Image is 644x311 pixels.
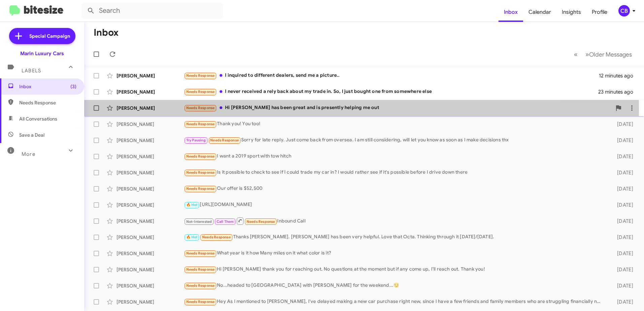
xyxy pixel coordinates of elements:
[184,185,606,193] div: Our offer is $52,500
[117,105,184,111] div: [PERSON_NAME]
[186,138,206,142] span: Try Pausing
[586,2,613,22] a: Profile
[117,169,184,176] div: [PERSON_NAME]
[498,2,523,22] a: Inbox
[606,282,639,289] div: [DATE]
[22,68,41,74] span: Labels
[581,47,636,61] button: Next
[184,169,606,176] div: Is it possible to check to see if I could trade my car in? I would rather see if it's possible be...
[574,50,578,59] span: «
[606,266,639,273] div: [DATE]
[556,2,586,22] a: Insights
[606,234,639,241] div: [DATE]
[20,50,64,57] div: Marin Luxury Cars
[186,251,215,255] span: Needs Response
[186,186,215,191] span: Needs Response
[184,217,606,225] div: Inbound Call
[606,250,639,257] div: [DATE]
[117,137,184,144] div: [PERSON_NAME]
[117,185,184,192] div: [PERSON_NAME]
[570,47,636,61] nav: Page navigation example
[184,104,612,112] div: Hi [PERSON_NAME] has been great and is presently helping me out
[589,51,632,58] span: Older Messages
[117,282,184,289] div: [PERSON_NAME]
[117,299,184,305] div: [PERSON_NAME]
[117,153,184,160] div: [PERSON_NAME]
[606,121,639,128] div: [DATE]
[117,89,184,95] div: [PERSON_NAME]
[599,72,639,79] div: 12 minutes ago
[523,2,556,22] a: Calendar
[186,267,215,272] span: Needs Response
[117,202,184,208] div: [PERSON_NAME]
[19,132,44,138] span: Save a Deal
[186,90,215,94] span: Needs Response
[618,5,630,16] div: CB
[117,266,184,273] div: [PERSON_NAME]
[184,266,606,273] div: Hi [PERSON_NAME] thank you for reaching out. No questions at the moment but if any come up, I'll ...
[9,28,75,44] a: Special Campaign
[186,235,198,239] span: 🔥 Hot
[186,203,198,207] span: 🔥 Hot
[186,219,212,224] span: Not-Interested
[606,299,639,305] div: [DATE]
[186,283,215,288] span: Needs Response
[184,88,598,96] div: I never received a rely back about my trade in. So, I just bought one from somewhere else
[22,151,35,157] span: More
[210,138,239,142] span: Needs Response
[117,121,184,128] div: [PERSON_NAME]
[70,83,76,90] span: (3)
[613,5,637,16] button: CB
[117,72,184,79] div: [PERSON_NAME]
[606,218,639,224] div: [DATE]
[186,300,215,304] span: Needs Response
[184,298,606,306] div: Hey As I mentioned to [PERSON_NAME], I've delayed making a new car purchase right new, since I ha...
[585,50,589,59] span: »
[19,83,76,90] span: Inbox
[184,152,606,160] div: I want a 2019 sport with tow hitch
[186,106,215,110] span: Needs Response
[117,234,184,241] div: [PERSON_NAME]
[184,249,606,257] div: What year is it how Many miles on it what color is it?
[202,235,231,239] span: Needs Response
[184,72,599,79] div: I inquired to different dealers, send me a picture..
[94,27,119,38] h1: Inbox
[598,89,639,95] div: 23 minutes ago
[186,154,215,159] span: Needs Response
[19,115,57,122] span: All Conversations
[19,99,76,106] span: Needs Response
[606,185,639,192] div: [DATE]
[117,218,184,224] div: [PERSON_NAME]
[186,73,215,78] span: Needs Response
[606,202,639,208] div: [DATE]
[186,122,215,126] span: Needs Response
[186,170,215,175] span: Needs Response
[570,47,582,61] button: Previous
[117,250,184,257] div: [PERSON_NAME]
[184,282,606,289] div: No...headed to [GEOGRAPHIC_DATA] with [PERSON_NAME] for the weekend...😏
[184,233,606,241] div: Thanks [PERSON_NAME]. [PERSON_NAME] has been very helpful. Love that Octa. Thinking through it [D...
[184,136,606,144] div: Sorry for late reply. Just come back from oversea. I am still considering, will let you know as s...
[247,219,275,224] span: Needs Response
[606,153,639,160] div: [DATE]
[217,219,234,224] span: Call Them
[606,169,639,176] div: [DATE]
[606,137,639,144] div: [DATE]
[184,120,606,128] div: Thank you! You too!
[82,3,223,19] input: Search
[184,201,606,209] div: [URL][DOMAIN_NAME]
[29,33,70,39] span: Special Campaign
